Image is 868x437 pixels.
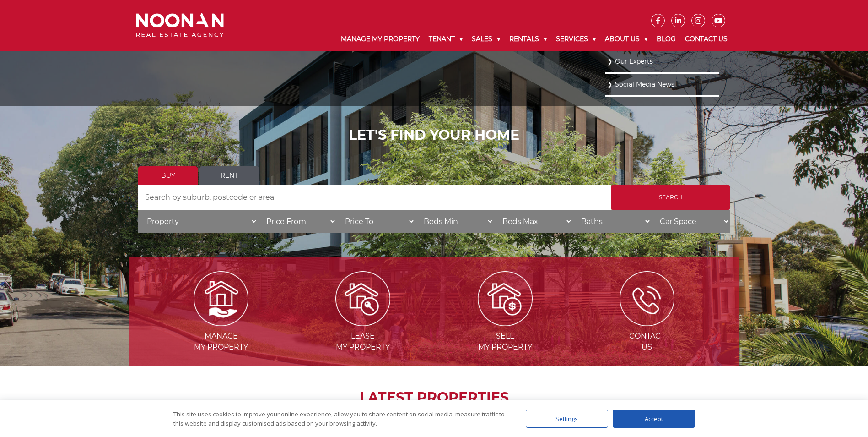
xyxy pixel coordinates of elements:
[199,166,259,185] a: Rent
[136,13,224,38] img: Noonan Real Estate Agency
[151,294,291,351] a: Managemy Property
[138,166,198,185] a: Buy
[620,271,674,326] img: ICONS
[551,27,600,51] a: Services
[336,27,424,51] a: Manage My Property
[467,27,505,51] a: Sales
[424,27,467,51] a: Tenant
[293,331,433,353] span: Lease my Property
[611,185,730,210] input: Search
[607,78,717,91] a: Social Media News
[577,294,717,351] a: ContactUs
[505,27,551,51] a: Rentals
[613,410,695,428] div: Accept
[526,410,608,428] div: Settings
[577,331,717,353] span: Contact Us
[173,410,507,428] div: This site uses cookies to improve your online experience, allow you to share content on social me...
[435,331,575,353] span: Sell my Property
[151,331,291,353] span: Manage my Property
[138,185,611,210] input: Search by suburb, postcode or area
[435,294,575,351] a: Sellmy Property
[680,27,732,51] a: Contact Us
[652,27,680,51] a: Blog
[335,271,390,326] img: Lease my property
[607,55,717,68] a: Our Experts
[152,389,716,406] h2: LATEST PROPERTIES
[478,271,533,326] img: Sell my property
[194,271,248,326] img: Manage my Property
[600,27,652,51] a: About Us
[293,294,433,351] a: Leasemy Property
[138,127,730,143] h1: LET'S FIND YOUR HOME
